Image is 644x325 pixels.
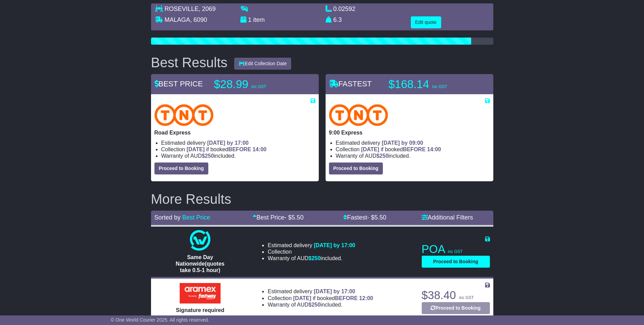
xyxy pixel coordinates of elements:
[268,288,373,295] li: Estimated delivery
[448,249,463,254] span: inc GST
[329,104,388,126] img: TNT Domestic: 9:00 Express
[389,77,474,91] p: $168.14
[182,214,210,221] a: Best Price
[111,317,209,323] span: © One World Courier 2025. All rights reserved.
[432,84,447,89] span: inc GST
[176,307,224,313] span: Signature required
[154,80,203,88] span: BEST PRICE
[376,153,389,159] span: $
[214,77,299,91] p: $28.99
[427,146,441,152] span: 14:00
[329,129,490,136] p: 9:00 Express
[161,146,315,153] li: Collection
[422,242,490,256] p: POA
[202,153,214,159] span: $
[382,140,423,146] span: [DATE] by 09:00
[329,162,383,174] button: Proceed to Booking
[459,295,474,300] span: inc GST
[379,153,389,159] span: 250
[374,214,386,221] span: 5.50
[293,295,373,301] span: if booked
[253,16,265,23] span: item
[165,5,199,12] span: ROSEVILLE
[186,146,205,152] span: [DATE]
[268,255,355,262] li: Warranty of AUD included.
[336,153,490,159] li: Warranty of AUD included.
[336,140,490,146] li: Estimated delivery
[154,214,181,221] span: Sorted by
[312,255,321,261] span: 250
[180,283,221,303] img: Aramex: Signature required
[361,146,379,152] span: [DATE]
[411,16,441,28] button: Edit quote
[190,230,210,251] img: One World Courier: Same Day Nationwide(quotes take 0.5-1 hour)
[151,192,493,207] h2: More Results
[190,16,207,23] span: , 6090
[314,288,355,294] span: [DATE] by 17:00
[253,146,267,152] span: 14:00
[333,16,342,23] span: 6.3
[148,55,231,70] div: Best Results
[268,295,373,301] li: Collection
[361,146,441,152] span: if booked
[335,295,358,301] span: BEFORE
[314,242,355,248] span: [DATE] by 17:00
[329,80,372,88] span: FASTEST
[336,146,490,153] li: Collection
[422,302,490,314] button: Proceed to Booking
[199,5,216,12] span: , 2069
[176,254,224,273] span: Same Day Nationwide(quotes take 0.5-1 hour)
[268,242,355,249] li: Estimated delivery
[291,214,303,221] span: 5.50
[154,129,315,136] p: Road Express
[228,146,251,152] span: BEFORE
[367,214,386,221] span: - $
[422,288,490,302] p: $38.40
[312,302,321,308] span: 250
[186,146,266,152] span: if booked
[333,5,356,12] span: 0.02592
[248,16,252,23] span: 1
[422,214,473,221] a: Additional Filters
[284,214,303,221] span: - $
[207,140,249,146] span: [DATE] by 17:00
[161,140,315,146] li: Estimated delivery
[359,295,373,301] span: 12:00
[422,256,490,268] button: Proceed to Booking
[154,162,208,174] button: Proceed to Booking
[268,249,355,255] li: Collection
[234,58,291,70] button: Edit Collection Date
[309,302,321,308] span: $
[403,146,426,152] span: BEFORE
[343,214,386,221] a: Fastest- $5.50
[252,84,266,89] span: inc GST
[293,295,311,301] span: [DATE]
[253,214,303,221] a: Best Price- $5.50
[165,16,190,23] span: MALAGA
[154,104,214,126] img: TNT Domestic: Road Express
[205,153,214,159] span: 250
[161,153,315,159] li: Warranty of AUD included.
[268,301,373,308] li: Warranty of AUD included.
[309,255,321,261] span: $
